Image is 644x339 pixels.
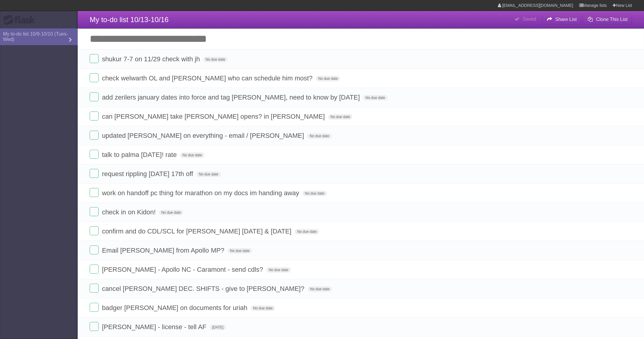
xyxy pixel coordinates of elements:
[102,94,361,101] span: add zerilers january dates into force and tag [PERSON_NAME], need to know by [DATE]
[251,306,275,311] span: No due date
[90,150,99,159] label: Done
[266,267,290,273] span: No due date
[102,304,249,311] span: badger [PERSON_NAME] on documents for uriah
[555,17,577,22] b: Share List
[308,286,332,292] span: No due date
[102,132,305,139] span: updated [PERSON_NAME] on everything - email / [PERSON_NAME]
[102,208,157,216] span: check in on Kidon!
[90,92,99,101] label: Done
[90,169,99,178] label: Done
[542,14,582,25] button: Share List
[102,55,201,63] span: shukur 7-7 on 11/29 check with jh
[90,303,99,312] label: Done
[90,112,99,120] label: Done
[90,226,99,235] label: Done
[102,323,208,331] span: [PERSON_NAME] - license - tell AF
[102,247,226,254] span: Email [PERSON_NAME] from Apollo MP?
[102,189,301,197] span: work on handoff pc thing for marathon on my docs im handing away
[316,76,340,81] span: No due date
[90,322,99,331] label: Done
[363,95,387,100] span: No due date
[90,245,99,254] label: Done
[210,325,226,330] span: [DATE]
[307,133,331,139] span: No due date
[102,266,264,273] span: [PERSON_NAME] - Apollo NC - Caramont - send cdls?
[596,17,628,22] b: Clone This List
[159,210,183,215] span: No due date
[90,265,99,274] label: Done
[90,54,99,63] label: Done
[196,172,221,177] span: No due date
[295,229,319,234] span: No due date
[102,74,314,82] span: check welwarth OL and [PERSON_NAME] who can schedule him most?
[3,15,39,25] div: Flask
[90,188,99,197] label: Done
[102,170,195,178] span: request rippling [DATE] 17th off
[102,227,293,235] span: confirm and do CDL/SCL for [PERSON_NAME] [DATE] & [DATE]
[228,248,252,254] span: No due date
[102,285,306,292] span: cancel [PERSON_NAME] DEC. SHIFTS - give to [PERSON_NAME]?
[90,284,99,293] label: Done
[302,191,327,196] span: No due date
[180,152,204,158] span: No due date
[102,113,326,120] span: can [PERSON_NAME] take [PERSON_NAME] opens? in [PERSON_NAME]
[583,14,632,25] button: Clone This List
[203,57,227,62] span: No due date
[90,73,99,82] label: Done
[523,16,536,22] b: Saved
[90,131,99,140] label: Done
[102,151,178,158] span: talk to palma [DATE]! rate
[90,16,169,24] span: My to-do list 10/13-10/16
[90,207,99,216] label: Done
[328,114,352,120] span: No due date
